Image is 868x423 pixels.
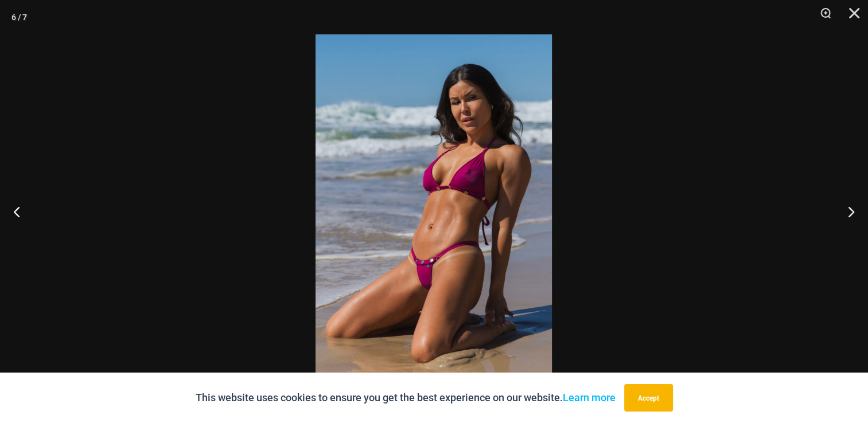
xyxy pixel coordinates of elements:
[825,183,868,240] button: Next
[11,9,27,26] div: 6 / 7
[196,389,616,406] p: This website uses cookies to ensure you get the best experience on our website.
[624,384,673,412] button: Accept
[563,391,616,404] a: Learn more
[316,34,552,389] img: Tight Rope Pink 319 Top 4212 Micro 08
